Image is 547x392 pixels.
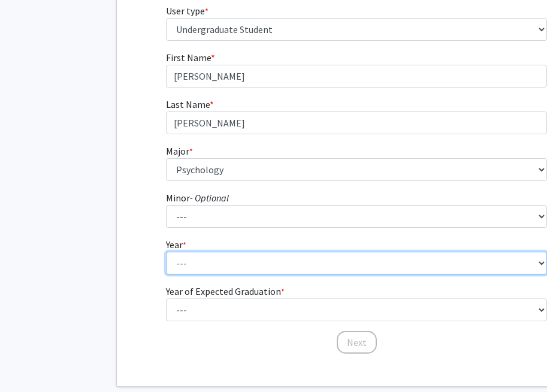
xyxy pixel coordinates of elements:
iframe: Chat [9,338,51,383]
label: User type [166,4,208,18]
label: Year [166,237,186,252]
span: Last Name [166,98,210,110]
label: Minor [166,191,229,205]
span: First Name [166,52,211,64]
label: Major [166,144,193,158]
i: - Optional [190,192,229,204]
button: Next [337,331,377,354]
label: Year of Expected Graduation [166,284,285,298]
